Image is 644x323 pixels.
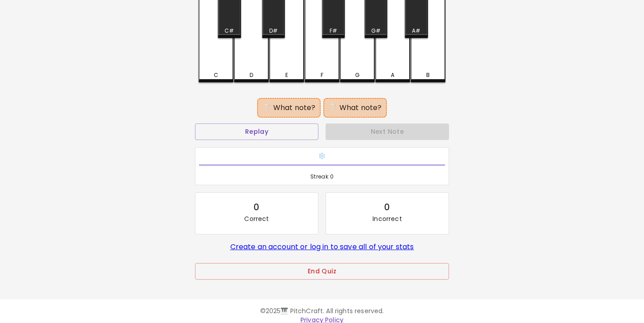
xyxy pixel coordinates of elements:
button: End Quiz [195,263,449,280]
a: Create an account or log in to save all of your stats [230,242,414,252]
div: B [426,71,430,79]
div: G [355,71,360,79]
div: A# [412,27,420,35]
div: E [285,71,288,79]
div: 0 [384,200,390,214]
div: A [391,71,394,79]
p: Correct [244,214,269,223]
h6: ❄️ [199,151,445,161]
div: ❔ What note? [262,102,316,113]
button: Replay [195,123,318,140]
div: G# [371,27,381,35]
div: ❔ What note? [328,102,382,113]
p: © 2025 🎹 PitchCraft. All rights reserved. [64,306,580,315]
p: Incorrect [373,214,402,223]
span: Streak: 0 [199,172,445,181]
div: D [250,71,253,79]
div: F# [330,27,337,35]
div: F [321,71,323,79]
div: C [214,71,218,79]
div: C# [225,27,234,35]
div: D# [269,27,278,35]
div: 0 [254,200,259,214]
